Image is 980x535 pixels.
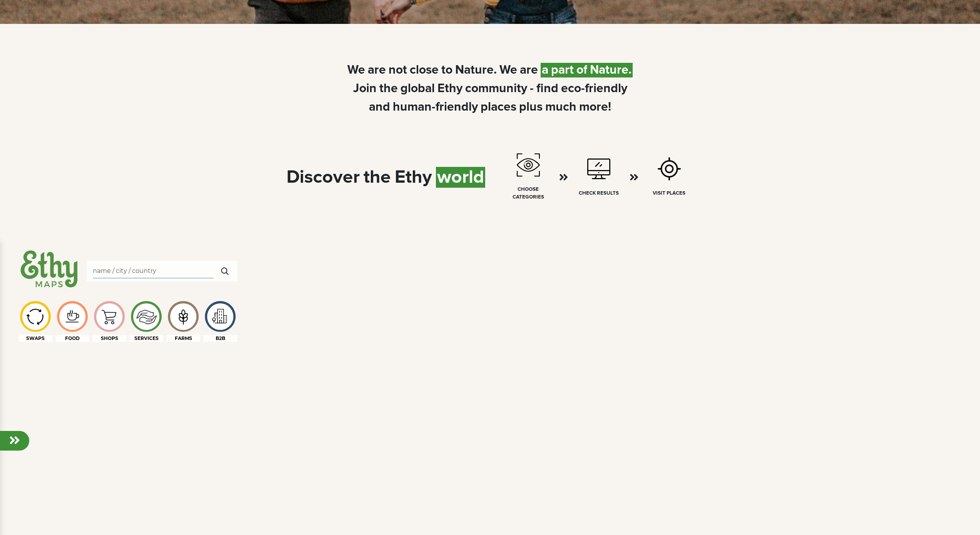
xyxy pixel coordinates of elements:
span: Ethy [395,168,432,187]
img: precision-big.png [658,157,681,180]
span: | [377,82,379,95]
span: | [365,64,368,76]
span: | [548,63,551,77]
span: a [541,63,548,77]
span: | [452,64,455,76]
span: close [410,64,439,76]
span: We [499,64,517,76]
img: icon-image [133,304,159,329]
span: | [574,63,576,77]
span: | [497,64,499,76]
span: | [534,82,536,95]
span: | [517,64,520,76]
span: Discover [286,168,360,187]
div: choose categories [504,186,553,201]
span: | [391,168,395,187]
span: to [441,64,452,76]
span: of [576,63,587,77]
span: | [576,101,579,113]
span: the [364,168,391,187]
span: | [432,168,436,187]
span: | [558,82,561,95]
span: human-friendly [393,101,478,113]
div: SERVICES [129,335,163,342]
span: | [390,101,393,113]
span: - [530,82,534,95]
span: eco-friendly [561,82,627,95]
span: | [462,82,465,95]
span: community [465,82,527,95]
div: SHOPS [92,335,126,342]
span: | [386,64,389,76]
span: places [481,101,516,113]
img: icon-image [96,304,122,329]
span: ! [608,101,611,113]
span: We [347,64,365,76]
span: and [369,101,390,113]
div: Check results [579,190,619,197]
img: ethy-logo [18,247,80,292]
span: | [398,82,400,95]
span: are [520,64,538,76]
span: | [543,101,545,113]
div: FOOD [55,335,89,342]
span: plus [519,101,543,113]
span: | [538,64,541,76]
span: more [579,101,608,113]
span: the [379,82,398,95]
span: | [439,64,441,76]
span: Ethy [437,82,462,95]
span: Nature. [455,64,497,76]
span: find [536,82,558,95]
span: much [545,101,576,113]
img: icon-image [170,304,196,329]
span: | [435,82,437,95]
span: | [527,82,530,95]
img: vision.svg [517,153,540,177]
img: icon-image [59,307,85,326]
div: FARMS [166,335,200,342]
span: not [389,64,407,76]
span: are [368,64,386,76]
div: SWAPS [18,335,52,342]
input: Search [93,264,213,278]
img: icon-image [22,305,48,328]
span: Nature. [590,63,633,77]
span: global [400,82,435,95]
span: part [551,63,574,77]
span: | [360,168,364,187]
div: Visit places [653,190,685,197]
span: world [436,167,485,188]
span: | [516,101,519,113]
img: icon-image [207,305,233,328]
div: B2B [203,335,237,342]
span: | [407,64,410,76]
img: search.svg [218,263,232,279]
span: Join [353,82,377,95]
img: monitor.svg [587,157,610,180]
span: | [478,101,481,113]
span: | [587,63,590,77]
